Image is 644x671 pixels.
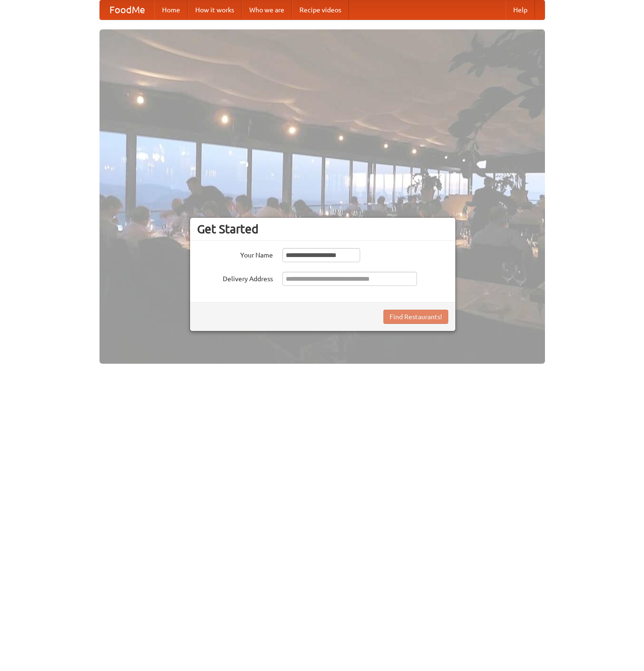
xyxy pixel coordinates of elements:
[197,222,448,236] h3: Get Started
[292,0,349,19] a: Recipe videos
[197,272,273,284] label: Delivery Address
[383,310,448,324] button: Find Restaurants!
[154,0,188,19] a: Home
[197,248,273,260] label: Your Name
[100,0,154,19] a: FoodMe
[506,0,535,19] a: Help
[242,0,292,19] a: Who we are
[188,0,242,19] a: How it works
